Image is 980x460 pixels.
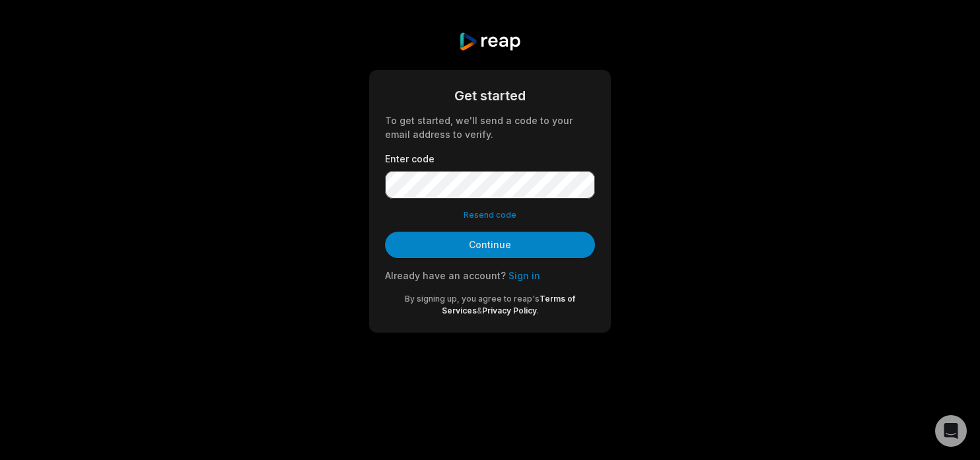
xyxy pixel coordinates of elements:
[537,306,539,315] span: .
[405,294,540,304] span: By signing up, you agree to reap's
[508,270,540,281] a: Sign in
[442,294,576,315] a: Terms of Services
[385,152,595,166] label: Enter code
[385,270,506,281] span: Already have an account?
[477,306,482,315] span: &
[385,86,595,106] div: Get started
[385,114,595,141] div: To get started, we'll send a code to your email address to verify.
[482,306,537,315] a: Privacy Policy
[935,415,967,447] div: Open Intercom Messenger
[385,232,595,258] button: Continue
[458,32,521,51] img: reap
[464,209,516,221] button: Resend code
